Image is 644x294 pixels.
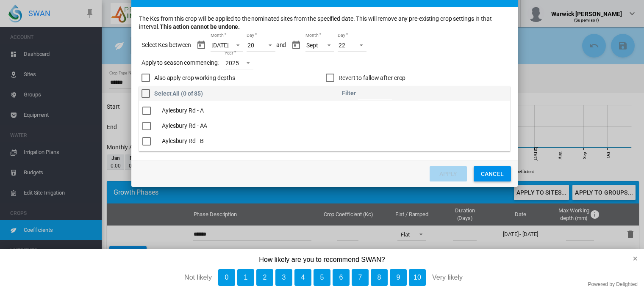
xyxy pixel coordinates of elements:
div: 2025 [225,60,239,66]
md-select: Day: 20 [247,39,275,52]
md-select: Year: 2025 [225,57,253,69]
button: 6 [333,269,350,286]
button: 2 [256,269,273,286]
b: This action cannot be undone. [160,23,240,30]
td: Aylesbury Rd - AA [158,118,242,134]
md-checkbox: Also apply crop working depths [142,74,326,82]
button: 5 [314,269,330,286]
md-select: Month: Jul [211,39,243,52]
td: Aylesbury Rd - B [158,134,242,149]
button: close survey [619,249,644,268]
md-checkbox: Select All (0 of 0) [142,89,203,98]
span: and [276,41,286,49]
button: 10, Very likely [409,269,426,286]
div: Very likely [432,269,538,286]
button: 7 [352,269,369,286]
div: 22 [339,42,345,49]
td: Aylesbury Rd - A [158,103,242,118]
div: Sept [306,42,318,49]
button: 3 [275,269,292,286]
button: 9 [390,269,407,286]
td: Aylesbury Rd - C [158,149,242,164]
md-checkbox: Revert to fallow after crop [326,74,405,82]
button: 1 [237,269,254,286]
div: [DATE] [211,42,228,49]
div: Revert to fallow after crop [339,74,405,82]
md-icon: icon-calendar-today [291,40,301,50]
button: 8 [371,269,388,286]
md-icon: icon-calendar-today [196,40,206,50]
md-select: Month: Sept [305,39,334,52]
button: Cancel [474,166,511,181]
div: Also apply crop working depths [154,74,235,82]
span: The Kcs from this crop will be applied to the nominated sites from the specified date. This will ... [139,15,510,31]
md-select: Day: 22 [338,39,366,52]
div: Not likely [106,269,212,286]
div: 20 [247,42,254,49]
button: 0, Not likely [218,269,235,286]
button: 4 [294,269,311,286]
div: Select All (0 of 85) [154,90,203,98]
button: Apply [430,166,467,181]
span: Apply to season commencing: [142,59,219,67]
span: Select Kcs between [142,41,191,49]
span: Filter [342,90,356,96]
